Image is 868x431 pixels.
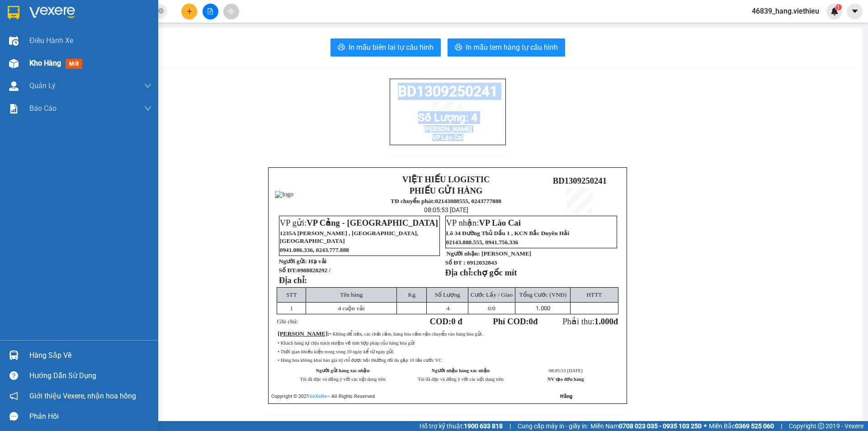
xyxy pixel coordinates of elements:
button: printerIn mẫu tem hàng tự cấu hình [448,38,565,57]
span: Hỗ trợ kỹ thuật: [420,421,503,431]
span: chợ gốc mít [473,268,517,277]
span: 1235A [PERSON_NAME] , [GEOGRAPHIC_DATA], [GEOGRAPHIC_DATA] [280,230,418,244]
img: solution-icon [9,104,19,114]
span: 0 [488,305,491,312]
span: file-add [207,8,213,14]
span: 4 [447,305,450,312]
span: VP Lào Cai [479,218,521,227]
span: down [144,105,151,112]
strong: Phí COD: đ [493,317,538,326]
span: Kho hàng [29,59,61,67]
span: 0988828292 / [297,267,330,274]
span: Tên hàng [340,291,363,298]
span: | [781,421,782,431]
span: Ghi chú: [277,318,298,325]
span: Điều hành xe [29,35,73,46]
span: : [278,330,330,337]
strong: Hằng [560,393,572,399]
strong: Người gửi: [279,258,307,265]
span: • Hàng hóa không khai báo giá trị chỉ được bồi thường tối đa gấp 10 lần cước VC [278,358,442,363]
span: In mẫu tem hàng tự cấu hình [466,42,558,53]
span: Số Lượng [434,291,460,298]
span: down [144,82,151,90]
button: plus [181,4,197,19]
span: 4 cuộn vải [338,305,365,312]
strong: Người nhận hàng xác nhận [432,368,490,373]
span: Miền Nam [590,421,702,431]
span: copyright [818,423,824,429]
button: printerIn mẫu biên lai tự cấu hình [330,38,441,57]
span: mới [66,59,82,69]
span: • Thời gian khiếu kiện trong vòng 10 ngày kể từ ngày gửi. [278,349,394,354]
img: warehouse-icon [9,36,19,46]
strong: 02143888555, 0243777888 [435,198,501,204]
span: close-circle [158,8,164,14]
strong: 0708 023 035 - 0935 103 250 [619,422,702,430]
span: /0 [488,305,495,312]
span: 1.000 [594,317,613,326]
span: ⚪️ [704,424,707,428]
span: Copyright © 2021 – All Rights Reserved [271,393,375,399]
span: plus [186,8,193,14]
strong: Địa chỉ: [445,268,473,277]
span: 0 đ [451,317,462,326]
span: | [509,421,511,431]
span: [PERSON_NAME] [278,330,327,337]
span: • Không để tiền, các chất cấm, hàng hóa cấm vận chuyển vào hàng hóa gửi. [330,332,483,336]
span: VP Cảng - [GEOGRAPHIC_DATA] [307,218,438,227]
strong: COD: [430,317,462,326]
button: caret-down [847,4,863,19]
img: icon-new-feature [830,7,839,15]
strong: TĐ chuyển phát: [391,198,435,204]
span: Hạ vải [308,258,326,265]
span: Giới thiệu Vexere, nhận hoa hồng [29,390,136,402]
span: question-circle [9,371,18,380]
span: 0941.086.336, 0243.777.888 [280,246,349,253]
span: HTTT [586,291,602,298]
img: warehouse-icon [9,350,19,360]
strong: PHIẾU GỬI HÀNG [44,28,90,48]
span: Phải thu: [562,317,618,326]
strong: Người gửi hàng xác nhận [316,368,370,373]
strong: 1900 633 818 [464,422,503,430]
span: aim [228,8,234,14]
img: warehouse-icon [9,59,19,68]
span: 08:05:53 [DATE] [549,368,583,373]
span: đ [613,317,618,326]
span: 0 [529,317,533,326]
button: aim [223,4,239,19]
span: 1 [837,4,840,10]
strong: Người nhận: [447,250,480,257]
a: VeXeRe [309,393,327,399]
button: file-add [203,4,218,19]
strong: VIỆT HIẾU LOGISTIC [45,7,89,27]
span: BD1309250241 [398,83,498,100]
span: • Khách hàng tự chịu trách nhiệm về tính hợp pháp của hàng hóa gửi [278,341,415,346]
strong: 0369 525 060 [735,422,774,430]
span: 08:05:53 [DATE] [424,206,468,213]
span: printer [455,43,462,52]
span: notification [9,392,18,400]
img: warehouse-icon [9,81,19,91]
span: caret-down [851,7,859,15]
span: Kg [408,291,415,298]
div: Hướng dẫn sử dụng [29,369,151,383]
strong: VIỆT HIẾU LOGISTIC [402,175,490,184]
span: 1 [290,305,293,312]
span: Tổng Cước (VNĐ) [519,291,566,298]
span: Tôi đã đọc và đồng ý với các nội dung trên [418,377,504,382]
span: Quản Lý [29,80,56,91]
span: [PERSON_NAME] [424,125,472,133]
strong: TĐ chuyển phát: [43,50,82,64]
sup: 1 [835,4,842,10]
span: BD1309250241 [94,44,148,53]
strong: Số ĐT: [279,267,330,274]
span: Báo cáo [29,103,57,114]
img: logo-vxr [8,6,19,19]
span: Cung cấp máy in - giấy in: [518,421,588,431]
span: Lô 34 Đường Thủ Dầu 1 , KCN Bắc Duyên Hải [446,230,570,237]
span: 02143.888.555, 0941.756.336 [446,239,519,246]
img: logo [5,23,39,58]
span: Cước Lấy / Giao [471,291,513,298]
span: In mẫu biên lai tự cấu hình [349,42,434,53]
